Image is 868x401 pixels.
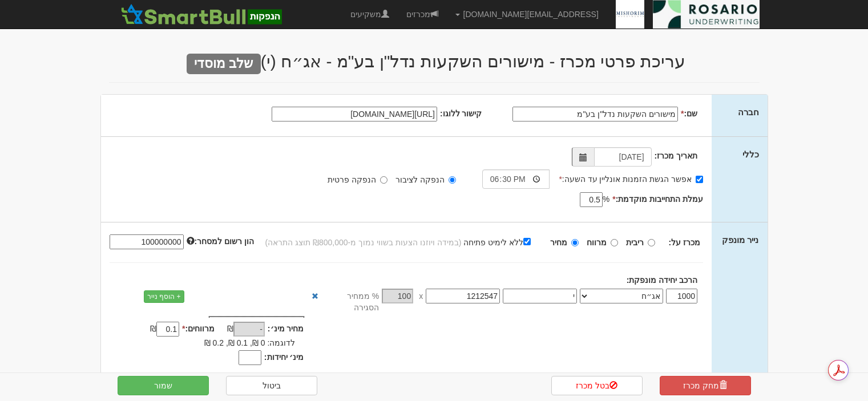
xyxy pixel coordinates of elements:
a: בטל מכרז [551,376,643,395]
strong: ריבית [626,238,644,247]
strong: הרכב יחידה מונפקת: [627,276,697,285]
input: הנפקה פרטית [380,176,387,184]
label: שם: [681,108,697,119]
a: + הוסף נייר [144,290,184,303]
div: ₪ [129,323,182,337]
a: מחק מכרז [660,376,751,395]
input: כמות [666,289,697,303]
span: שלב מוסדי [187,54,261,74]
span: % ממחיר הסגירה [322,290,379,313]
input: מרווח [611,239,618,246]
div: ₪ [215,323,268,337]
button: שמור [118,376,209,395]
input: ללא לימיט פתיחה [523,238,531,245]
label: הון רשום למסחר: [187,236,254,247]
label: עמלת התחייבות מוקדמת: [612,193,703,205]
label: נייר מונפק [722,234,758,246]
strong: מחיר [550,238,567,247]
input: אחוז [382,289,413,303]
img: SmartBull Logo [118,3,285,26]
input: מספר נייר [426,289,500,303]
input: ריבית [648,239,655,246]
label: תאריך מכרז: [655,150,698,161]
label: ללא לימיט פתיחה [463,236,542,248]
span: x [419,290,423,302]
h2: עריכת פרטי מכרז - מישורים השקעות נדל"ן בע"מ - אג״ח (י) [109,52,760,71]
strong: מכרז על: [669,238,701,247]
label: מחיר מינ׳: [268,323,304,334]
label: כללי [742,148,759,160]
strong: מרווח [587,238,607,247]
label: קישור ללוגו: [440,108,482,119]
input: אפשר הגשת הזמנות אונליין עד השעה:* [696,176,703,183]
label: מרווחים: [182,323,215,334]
input: הנפקה לציבור [449,176,456,184]
a: ביטול [226,376,317,395]
label: הנפקה לציבור [395,174,456,185]
label: חברה [738,106,759,118]
label: הנפקה פרטית [328,174,387,185]
span: לדוגמה: 0 ₪, 0.1 ₪, 0.2 ₪ [204,338,296,347]
input: שם הסדרה * [503,289,577,303]
span: (במידה ויוזנו הצעות בשווי נמוך מ-₪800,000 תוצג התראה) [265,238,462,247]
input: מחיר [571,239,579,246]
span: % [603,193,609,205]
label: אפשר הגשת הזמנות אונליין עד השעה: [559,173,703,185]
label: מינ׳ יחידות: [264,351,304,363]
